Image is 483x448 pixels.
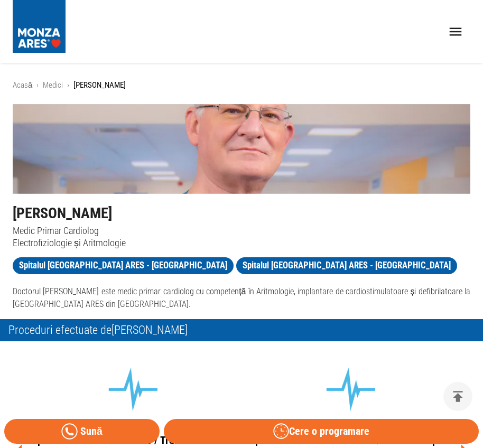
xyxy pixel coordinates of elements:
img: Dr. Horia Roșianu [13,104,470,194]
button: open drawer [441,17,470,46]
nav: breadcrumb [13,79,470,91]
a: Acasă [13,80,32,90]
span: Spitalul [GEOGRAPHIC_DATA] ARES - [GEOGRAPHIC_DATA] [13,259,234,272]
a: Spitalul [GEOGRAPHIC_DATA] ARES - [GEOGRAPHIC_DATA] [236,257,457,274]
a: Sună [4,419,160,444]
button: Cere o programare [164,419,479,444]
li: › [36,79,39,91]
p: Medic Primar Cardiolog [13,225,470,237]
p: Electrofiziologie și Aritmologie [13,237,470,249]
li: › [67,79,69,91]
a: Spitalul [GEOGRAPHIC_DATA] ARES - [GEOGRAPHIC_DATA] [13,257,234,274]
p: Doctorul [PERSON_NAME] este medic primar cardiolog cu competență în Aritmologie, implantare de ca... [13,285,470,311]
p: [PERSON_NAME] [73,79,126,91]
button: delete [443,382,472,411]
span: Spitalul [GEOGRAPHIC_DATA] ARES - [GEOGRAPHIC_DATA] [236,259,457,272]
h1: [PERSON_NAME] [13,202,470,225]
a: Medici [43,80,63,90]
